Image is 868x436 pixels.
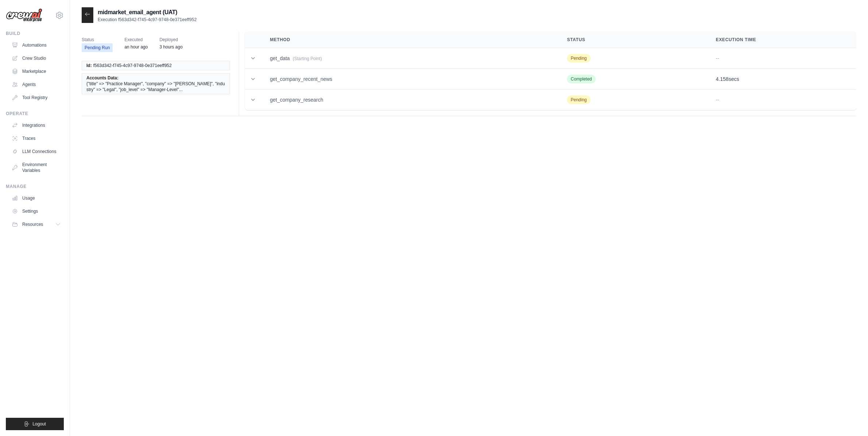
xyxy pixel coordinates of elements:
[86,63,92,68] span: Id:
[9,79,64,90] a: Agents
[82,36,113,43] span: Status
[9,205,64,217] a: Settings
[22,221,43,227] span: Resources
[98,17,196,23] p: Execution f563d342-f745-4c97-9748-0e371eeff952
[716,76,729,82] span: 4.158
[567,95,590,104] span: Pending
[86,75,118,81] span: Accounts Data:
[832,401,868,436] iframe: Chat Widget
[9,92,64,103] a: Tool Registry
[293,56,322,61] span: (Starting Point)
[9,159,64,176] a: Environment Variables
[124,44,148,50] time: September 17, 2025 at 13:54 PDT
[32,421,46,427] span: Logout
[567,54,590,63] span: Pending
[567,75,595,83] span: Completed
[707,69,856,90] td: secs
[98,8,196,17] h2: midmarket_email_agent (UAT)
[9,192,64,204] a: Usage
[6,31,64,36] div: Build
[9,219,64,230] button: Resources
[6,111,64,117] div: Operate
[6,418,64,430] button: Logout
[159,36,182,43] span: Deployed
[124,36,148,43] span: Executed
[9,119,64,131] a: Integrations
[6,8,42,22] img: Logo
[261,32,558,48] th: Method
[6,184,64,189] div: Manage
[261,48,558,69] td: get_data
[9,52,64,64] a: Crew Studio
[82,43,113,52] span: Pending Run
[261,90,558,110] td: get_company_research
[86,81,225,93] span: {"title" => "Practice Manager", "company" => "[PERSON_NAME]", "industry" => "Legal", "job_level" ...
[558,32,707,48] th: Status
[9,133,64,144] a: Traces
[9,66,64,77] a: Marketplace
[9,146,64,157] a: LLM Connections
[716,55,719,61] span: --
[716,97,719,103] span: --
[707,32,856,48] th: Execution Time
[159,44,182,50] time: September 17, 2025 at 11:53 PDT
[9,39,64,51] a: Automations
[261,69,558,90] td: get_company_recent_news
[93,63,172,68] span: f563d342-f745-4c97-9748-0e371eeff952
